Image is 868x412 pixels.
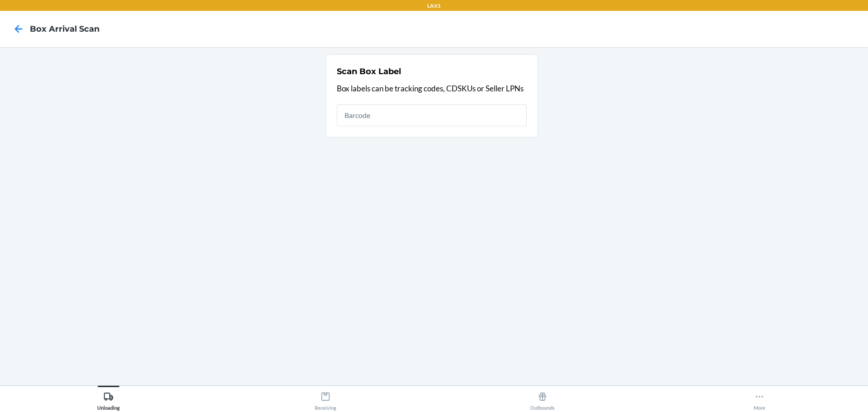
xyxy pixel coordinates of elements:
[315,388,336,411] div: Receiving
[97,388,120,411] div: Unloading
[337,83,527,95] p: Box labels can be tracking codes, CDSKUs or Seller LPNs
[30,23,99,35] h4: Box Arrival Scan
[754,388,765,411] div: More
[337,104,527,126] input: Barcode
[337,66,401,77] h2: Scan Box Label
[530,388,555,411] div: Outbounds
[427,2,441,10] p: LAX1
[651,386,868,411] button: More
[434,386,651,411] button: Outbounds
[217,386,434,411] button: Receiving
